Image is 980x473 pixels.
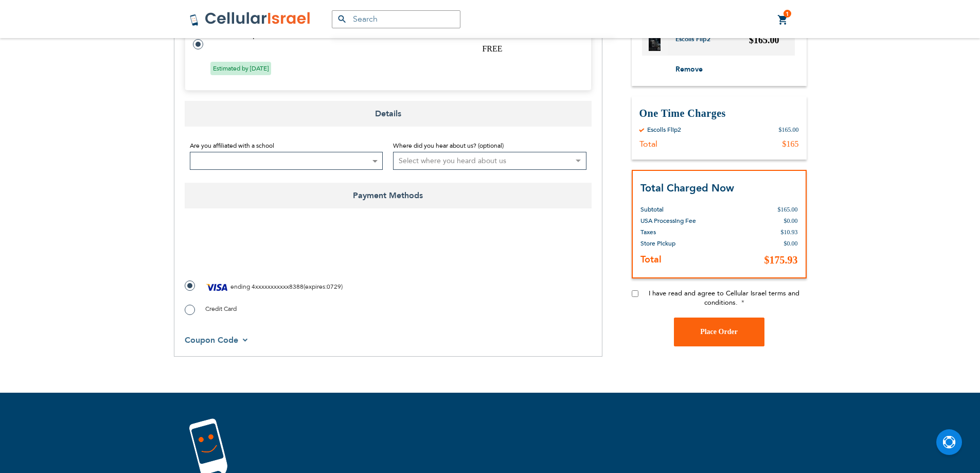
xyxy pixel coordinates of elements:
[639,107,799,120] h3: One Time Charges
[327,283,341,291] span: 0729
[332,10,460,28] input: Search
[639,139,657,149] div: Total
[189,11,311,27] img: Cellular Israel Logo
[764,254,798,266] span: $175.93
[675,35,718,51] a: Escolls Flip2
[205,279,229,295] img: Visa
[640,181,734,195] strong: Total Charged Now
[782,139,799,149] div: $165
[230,283,250,291] span: ending
[185,335,238,346] span: Coupon Code
[647,126,681,134] div: Escolls Flip2
[205,305,237,313] span: Credit Card
[185,183,592,208] span: Payment Methods
[784,217,798,224] span: $0.00
[185,279,343,295] label: ( : )
[786,10,789,18] span: 1
[778,206,798,213] span: $165.00
[640,226,721,238] th: Taxes
[784,240,798,247] span: $0.00
[640,239,675,248] span: Store Pickup
[190,142,274,150] span: Are you affiliated with a school
[185,232,341,272] iframe: reCAPTCHA
[640,196,721,215] th: Subtotal
[649,289,799,307] span: I have read and agree to Cellular Israel terms and conditions.
[777,14,789,26] a: 1
[781,229,798,236] span: $10.93
[640,253,662,266] strong: Total
[210,30,579,39] td: Store Pickup
[185,101,592,127] span: Details
[779,126,799,134] div: $165.00
[210,62,271,75] span: Estimated by [DATE]
[749,35,779,45] span: $165.00
[640,217,696,225] span: USA Processing Fee
[674,318,764,346] button: Place Order
[482,44,502,53] span: FREE
[649,33,661,51] img: Escolls Flip2
[700,328,738,336] span: Place Order
[252,283,304,291] span: 4xxxxxxxxxxx8388
[675,64,703,74] span: Remove
[305,283,325,291] span: expires
[393,142,504,150] span: Where did you hear about us? (optional)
